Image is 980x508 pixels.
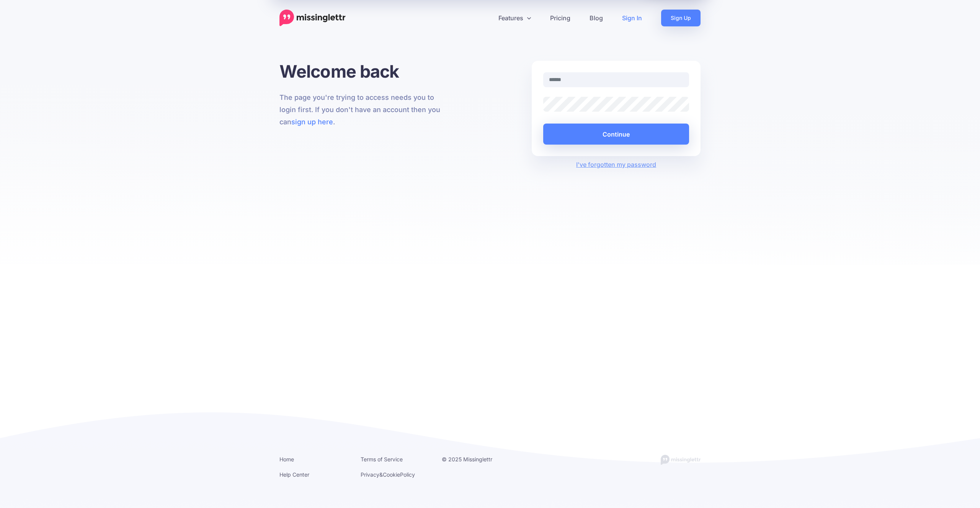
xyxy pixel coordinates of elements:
a: Cookie [383,471,400,478]
a: Sign In [612,10,652,26]
a: Help Center [279,471,309,478]
a: Terms of Service [361,456,403,462]
h1: Welcome back [279,61,448,82]
a: I've forgotten my password [576,161,656,168]
a: Blog [580,10,612,26]
button: Continue [543,124,689,145]
a: Pricing [541,10,580,26]
li: & Policy [361,470,430,479]
a: Sign Up [661,10,701,26]
a: Privacy [361,471,379,478]
a: Features [489,10,541,26]
a: sign up here [291,118,333,126]
li: © 2025 Missinglettr [442,454,511,464]
p: The page you're trying to access needs you to login first. If you don't have an account then you ... [279,91,448,128]
a: Home [279,456,294,462]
